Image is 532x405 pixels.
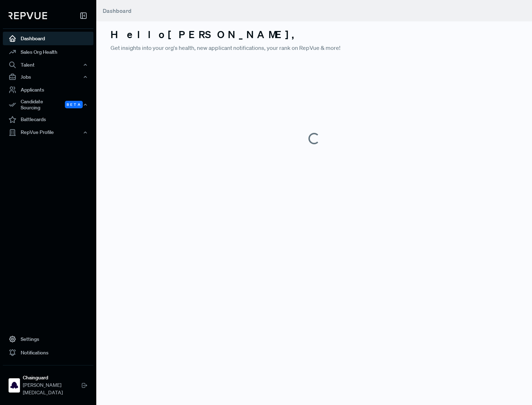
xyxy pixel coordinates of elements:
strong: Chainguard [23,374,81,381]
button: Jobs [3,71,93,83]
img: RepVue [9,12,47,19]
span: Beta [65,101,83,108]
span: [PERSON_NAME][MEDICAL_DATA] [23,381,81,396]
a: Sales Org Health [3,45,93,59]
p: Get insights into your org's health, new applicant notifications, your rank on RepVue & more! [111,43,518,52]
a: Dashboard [3,32,93,45]
a: ChainguardChainguard[PERSON_NAME][MEDICAL_DATA] [3,365,93,399]
a: Applicants [3,83,93,97]
button: Candidate Sourcing Beta [3,97,93,113]
img: Chainguard [9,380,20,391]
span: Dashboard [103,7,132,14]
a: Notifications [3,346,93,359]
button: Talent [3,59,93,71]
a: Settings [3,332,93,346]
div: Candidate Sourcing [3,97,93,113]
h3: Hello [PERSON_NAME] , [111,28,518,41]
a: Battlecards [3,113,93,126]
button: RepVue Profile [3,126,93,139]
